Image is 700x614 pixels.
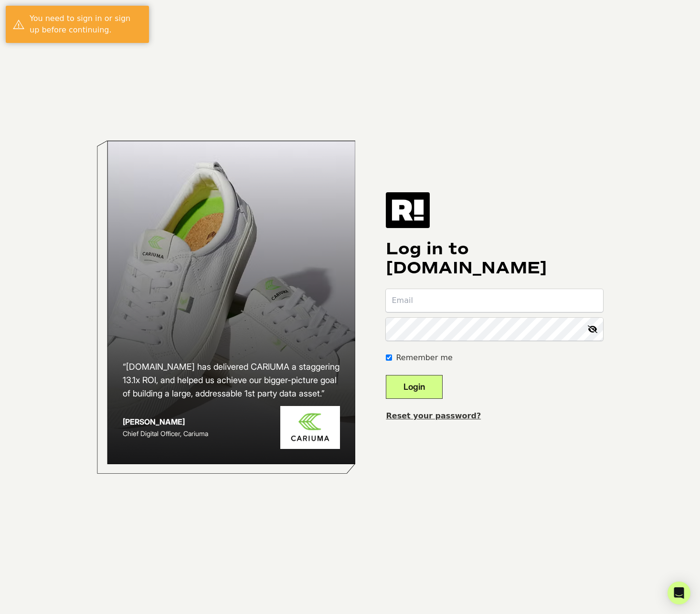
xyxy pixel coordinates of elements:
[386,411,481,420] a: Reset your password?
[386,289,603,312] input: Email
[396,352,452,364] label: Remember me
[123,417,185,427] strong: [PERSON_NAME]
[668,582,690,604] div: Open Intercom Messenger
[123,429,208,437] span: Chief Digital Officer, Cariuma
[386,192,430,228] img: Retention.com
[386,375,443,399] button: Login
[280,406,340,449] img: Cariuma
[386,239,603,278] h1: Log in to [DOMAIN_NAME]
[30,13,142,36] div: You need to sign in or sign up before continuing.
[123,360,340,400] h2: “[DOMAIN_NAME] has delivered CARIUMA a staggering 13.1x ROI, and helped us achieve our bigger-pic...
